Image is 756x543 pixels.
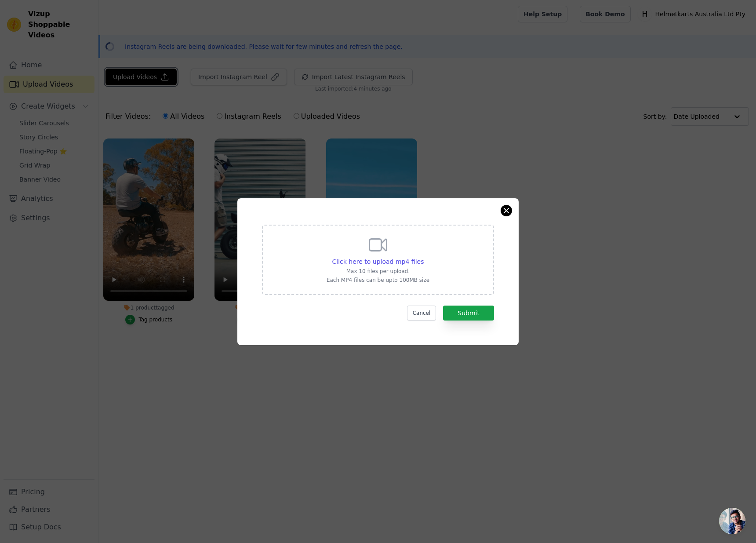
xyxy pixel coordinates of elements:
[719,508,745,534] a: Open chat
[327,277,429,284] p: Each MP4 files can be upto 100MB size
[407,306,436,321] button: Cancel
[501,205,512,216] button: Close modal
[327,268,429,275] p: Max 10 files per upload.
[332,258,424,265] span: Click here to upload mp4 files
[443,306,494,321] button: Submit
